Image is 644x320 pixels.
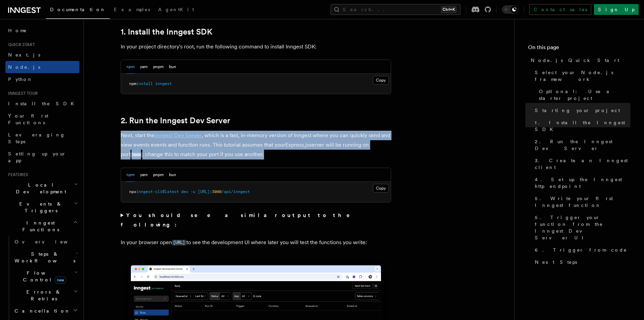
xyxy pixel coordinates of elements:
span: Setting up your app [8,151,66,163]
span: inngest [155,81,172,86]
span: 5. Trigger your function from the Inngest Dev Server UI [535,214,630,241]
a: 5. Write your first Inngest function [532,192,630,211]
a: 4. Set up the Inngest http endpoint [532,173,630,192]
span: Steps & Workflows [12,251,75,264]
a: Optional: Use a starter project [536,85,630,104]
p: In your browser open to see the development UI where later you will test the functions you write: [121,238,391,248]
a: 1. Install the Inngest SDK [121,27,212,37]
p: Next, start the , which is a fast, in-memory version of Inngest where you can quickly send and vi... [121,131,391,159]
span: Optional: Use a starter project [539,88,630,102]
button: Cancellation [12,305,79,317]
button: Copy [373,184,389,193]
button: bun [169,168,176,182]
a: [URL] [172,239,186,246]
span: Leveraging Steps [8,132,65,144]
span: Next Steps [535,259,577,265]
button: yarn [140,60,148,74]
button: pnpm [153,168,164,182]
button: npm [126,60,135,74]
kbd: Ctrl+K [441,6,456,13]
span: 3. Create an Inngest client [535,157,630,171]
button: Flow Controlnew [12,267,79,286]
span: Features [5,172,28,177]
button: Events & Triggers [5,198,79,217]
span: npm [129,81,136,86]
span: Install the SDK [8,101,78,106]
a: Next.js [5,49,79,61]
span: 3000 [212,189,221,194]
a: Node.js [5,61,79,73]
span: 4. Set up the Inngest http endpoint [535,176,630,190]
span: Node.js [8,64,40,70]
span: 2. Run the Inngest Dev Server [535,138,630,152]
span: Documentation [50,7,106,12]
span: Cancellation [12,307,70,314]
span: Python [8,77,33,82]
span: /api/inngest [221,189,250,194]
a: Home [5,24,79,37]
span: Local Development [5,182,74,195]
span: Starting your project [535,107,620,114]
a: Node.js Quick Start [528,54,630,66]
a: 3. Create an Inngest client [532,154,630,173]
a: Next Steps [532,256,630,268]
a: Python [5,73,79,85]
a: Setting up your app [5,148,79,167]
span: Overview [15,239,84,244]
a: Leveraging Steps [5,129,79,148]
span: Flow Control [12,270,74,283]
a: 2. Run the Inngest Dev Server [532,135,630,154]
span: Inngest Functions [5,219,73,233]
button: Search...Ctrl+K [331,4,460,15]
span: [URL]: [198,189,212,194]
a: Sign Up [594,4,639,15]
button: Inngest Functions [5,217,79,236]
button: pnpm [153,60,164,74]
a: 2. Run the Inngest Dev Server [121,116,230,125]
strong: You should see a similar output to the following: [121,212,360,228]
span: 5. Write your first Inngest function [535,195,630,209]
span: npx [129,189,136,194]
span: Events & Triggers [5,200,74,214]
a: Your first Functions [5,110,79,129]
a: Inngest Dev Server [154,132,201,138]
span: Errors & Retries [12,289,73,302]
span: Quick start [5,42,35,47]
button: Copy [373,76,389,85]
span: Next.js [8,52,40,58]
button: Steps & Workflows [12,248,79,267]
span: 1. Install the Inngest SDK [535,119,630,133]
code: [URL] [172,240,186,246]
a: AgentKit [154,2,198,18]
span: 6. Trigger from code [535,247,627,253]
span: Home [8,27,27,34]
a: Examples [110,2,154,18]
a: 5. Trigger your function from the Inngest Dev Server UI [532,211,630,244]
span: Examples [114,7,150,12]
span: AgentKit [158,7,194,12]
span: -u [191,189,195,194]
span: Inngest tour [5,91,38,96]
button: yarn [140,168,148,182]
h4: On this page [528,43,630,54]
a: 1. Install the Inngest SDK [532,116,630,135]
button: npm [126,168,135,182]
a: Documentation [46,2,110,19]
code: 3000 [130,152,142,158]
button: Toggle dark mode [502,5,518,14]
span: Select your Node.js framework [535,69,630,83]
button: bun [169,60,176,74]
button: Errors & Retries [12,286,79,305]
a: 6. Trigger from code [532,244,630,256]
span: install [136,81,153,86]
p: In your project directory's root, run the following command to install Inngest SDK: [121,42,391,51]
span: inngest-cli@latest [136,189,179,194]
a: Starting your project [532,104,630,116]
a: Select your Node.js framework [532,66,630,85]
span: Node.js Quick Start [531,57,619,64]
summary: You should see a similar output to the following: [121,211,391,230]
span: Your first Functions [8,113,48,125]
a: Install the SDK [5,98,79,110]
a: Overview [12,236,79,248]
span: new [55,276,66,284]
